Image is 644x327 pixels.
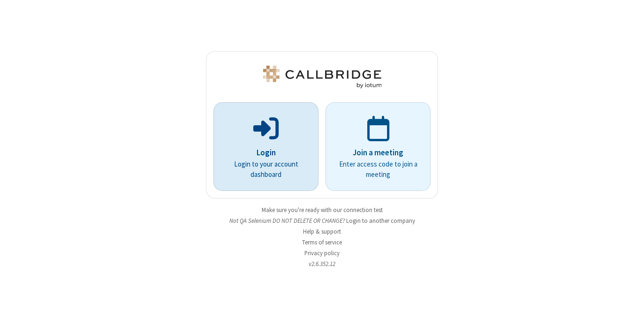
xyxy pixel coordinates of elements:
p: Login [227,147,305,159]
button: LoginLogin to your account dashboard [213,102,318,191]
a: Terms of service [302,238,342,246]
p: Enter access code to join a meeting [339,159,417,180]
a: Join a meetingEnter access code to join a meeting [326,102,431,191]
p: Login to your account dashboard [227,159,305,180]
li: Not QA Selenium DO NOT DELETE OR CHANGE? [206,216,438,225]
a: Privacy policy [304,249,340,257]
p: Join a meeting [339,147,417,159]
a: Help & support [303,228,341,236]
a: Make sure you're ready with our connection test [262,206,383,214]
li: v2.6.352.12 [206,259,438,268]
img: QA Selenium DO NOT DELETE OR CHANGE [261,66,383,88]
button: Login to another company [346,216,415,225]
